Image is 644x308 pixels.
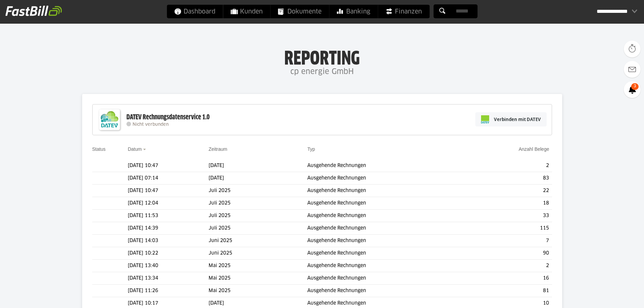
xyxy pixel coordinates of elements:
[128,235,209,247] td: [DATE] 14:03
[128,285,209,297] td: [DATE] 11:26
[92,146,106,152] a: Status
[307,210,463,222] td: Ausgehende Rechnungen
[307,260,463,272] td: Ausgehende Rechnungen
[128,185,209,197] td: [DATE] 10:47
[463,197,552,210] td: 18
[223,5,270,18] a: Kunden
[463,210,552,222] td: 33
[481,115,489,123] img: pi-datev-logo-farbig-24.svg
[337,5,370,18] span: Banking
[209,272,307,285] td: Mai 2025
[307,172,463,185] td: Ausgehende Rechnungen
[307,222,463,235] td: Ausgehende Rechnungen
[209,285,307,297] td: Mai 2025
[329,5,378,18] a: Banking
[463,285,552,297] td: 81
[463,172,552,185] td: 83
[209,210,307,222] td: Juli 2025
[128,247,209,260] td: [DATE] 10:22
[631,83,639,90] span: 3
[494,116,541,123] span: Verbinden mit DATEV
[463,222,552,235] td: 115
[209,197,307,210] td: Juli 2025
[209,185,307,197] td: Juli 2025
[128,272,209,285] td: [DATE] 13:34
[463,260,552,272] td: 2
[307,146,315,152] a: Typ
[128,260,209,272] td: [DATE] 13:40
[167,5,223,18] a: Dashboard
[307,247,463,260] td: Ausgehende Rechnungen
[209,235,307,247] td: Juni 2025
[307,272,463,285] td: Ausgehende Rechnungen
[209,146,227,152] a: Zeitraum
[143,149,147,150] img: sort_desc.gif
[174,5,215,18] span: Dashboard
[278,5,321,18] span: Dokumente
[307,197,463,210] td: Ausgehende Rechnungen
[5,5,62,16] img: fastbill_logo_white.png
[128,222,209,235] td: [DATE] 14:39
[209,172,307,185] td: [DATE]
[463,272,552,285] td: 16
[463,235,552,247] td: 7
[128,210,209,222] td: [DATE] 11:53
[307,185,463,197] td: Ausgehende Rechnungen
[463,185,552,197] td: 22
[307,160,463,172] td: Ausgehende Rechnungen
[209,160,307,172] td: [DATE]
[209,222,307,235] td: Juli 2025
[128,197,209,210] td: [DATE] 12:04
[128,146,142,152] a: Datum
[231,5,263,18] span: Kunden
[592,288,637,305] iframe: Öffnet ein Widget, in dem Sie weitere Informationen finden
[463,160,552,172] td: 2
[126,113,210,122] div: DATEV Rechnungsdatenservice 1.0
[624,81,641,98] a: 3
[385,5,422,18] span: Finanzen
[307,235,463,247] td: Ausgehende Rechnungen
[270,5,329,18] a: Dokumente
[68,48,576,65] h1: Reporting
[128,172,209,185] td: [DATE] 07:14
[463,247,552,260] td: 90
[378,5,429,18] a: Finanzen
[307,285,463,297] td: Ausgehende Rechnungen
[133,122,169,127] span: Nicht verbunden
[128,160,209,172] td: [DATE] 10:47
[519,146,549,152] a: Anzahl Belege
[209,247,307,260] td: Juni 2025
[475,112,547,126] a: Verbinden mit DATEV
[209,260,307,272] td: Mai 2025
[96,106,123,133] img: DATEV-Datenservice Logo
